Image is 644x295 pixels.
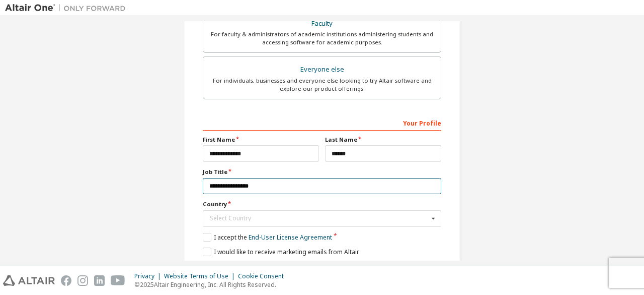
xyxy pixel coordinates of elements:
img: youtube.svg [111,275,125,286]
div: Cookie Consent [238,272,290,280]
img: facebook.svg [61,275,71,286]
label: I would like to receive marketing emails from Altair [203,248,359,256]
div: Your Profile [203,114,441,131]
label: Country [203,200,441,208]
div: Website Terms of Use [164,272,238,280]
img: Altair One [5,3,131,13]
div: Privacy [134,272,164,280]
div: Everyone else [209,63,435,77]
p: © 2025 Altair Engineering, Inc. All Rights Reserved. [134,280,290,289]
div: For individuals, businesses and everyone else looking to try Altair software and explore our prod... [209,77,435,93]
label: Job Title [203,168,441,176]
div: For faculty & administrators of academic institutions administering students and accessing softwa... [209,30,435,46]
div: Select Country [210,215,429,221]
label: I accept the [203,233,332,242]
a: End-User License Agreement [249,233,332,242]
img: altair_logo.svg [3,275,55,286]
img: instagram.svg [77,275,88,286]
label: Last Name [325,136,441,144]
img: linkedin.svg [94,275,105,286]
div: Faculty [209,17,435,31]
label: First Name [203,136,319,144]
